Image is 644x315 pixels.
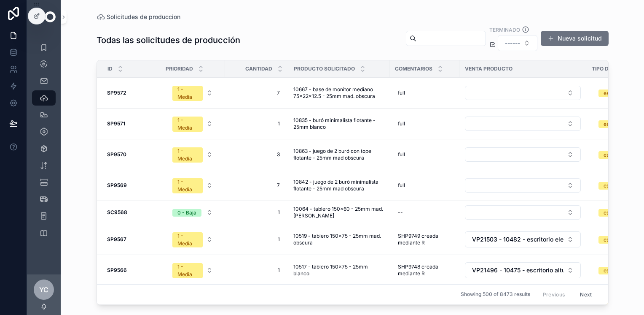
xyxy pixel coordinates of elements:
span: Comentarios [395,65,432,72]
span: 1 [233,209,280,216]
div: estándar [604,120,625,128]
span: 7 [233,90,280,96]
a: Select Button [165,258,220,282]
strong: SP9570 [107,151,126,157]
button: Select Button [166,81,220,104]
a: Select Button [165,143,220,166]
button: Nueva solicitud [541,31,609,46]
a: SHP9748 creada mediante R [394,260,454,280]
button: Select Button [498,35,537,51]
span: 7 [233,182,280,189]
div: 1 - Media [177,178,198,193]
span: Prioridad [166,65,193,72]
a: 10064 - tablero 150x60 - 25mm mad. [PERSON_NAME] [293,206,384,219]
label: Terminado [489,26,520,33]
a: Select Button [464,147,581,162]
a: Select Button [165,204,220,220]
a: SP9569 [107,182,155,189]
a: 1 [230,206,283,219]
strong: SP9572 [107,90,126,96]
span: Showing 500 of 8473 results [461,291,530,298]
span: Id [107,65,113,72]
a: 10519 - tablero 150x75 - 25mm mad. obscura [293,233,384,246]
a: SP9567 [107,236,155,243]
a: 1 [230,263,283,277]
span: VP21496 - 10475 - escritorio altura ajustable electrico negro - tablero 150x75 25mm blanco [472,266,563,274]
span: SHP9749 creada mediante R [398,233,451,246]
div: estándar [604,90,625,97]
button: Select Button [465,147,581,162]
a: 7 [230,86,283,100]
span: Tipo de empaque [592,65,637,72]
a: 10863 - juego de 2 buró con tope flotante - 25mm mad obscura [293,148,384,161]
span: 1 [233,120,280,127]
button: Select Button [166,143,220,166]
a: 10517 - tablero 150x75 - 25mm blanco [293,263,384,277]
button: Select Button [166,112,220,135]
a: SC9568 [107,209,155,216]
button: Select Button [465,262,581,278]
div: 0 - Baja [177,209,196,217]
span: VP21503 - 10482 - escritorio electrico premium ajustable negro - tablero 150x75 25mm mad. obscura [472,235,563,244]
span: full [398,182,405,189]
a: Solicitudes de produccion [97,13,180,21]
div: 1 - Media [177,263,198,278]
span: 10835 - buró minimalista flotante - 25mm blanco [293,117,384,130]
a: SP9570 [107,151,155,158]
strong: SP9567 [107,236,126,242]
a: 7 [230,179,283,192]
span: 1 [233,236,280,243]
span: 3 [233,151,280,158]
button: Select Button [166,174,220,197]
span: Solicitudes de produccion [107,13,180,21]
a: -- [394,206,454,219]
a: SP9566 [107,267,155,274]
button: Select Button [465,231,581,247]
a: SHP9749 creada mediante R [394,229,454,250]
div: scrollable content [27,34,61,252]
span: YC [39,285,48,295]
div: estándar [604,267,625,274]
strong: SP9566 [107,267,127,273]
a: Select Button [464,262,581,279]
span: Producto solicitado [294,65,355,72]
div: 1 - Media [177,117,198,132]
button: Next [574,288,598,301]
a: 10842 - juego de 2 buró minimalista flotante - 25mm mad obscura [293,179,384,192]
button: Select Button [465,205,581,220]
a: full [394,148,454,161]
a: Select Button [464,116,581,131]
a: Select Button [165,228,220,251]
span: full [398,90,405,96]
a: full [394,179,454,192]
div: 1 - Media [177,232,198,247]
a: SP9571 [107,120,155,127]
a: full [394,117,454,130]
a: 1 [230,117,283,130]
span: Venta producto [465,65,513,72]
a: Select Button [165,174,220,197]
button: Select Button [465,117,581,131]
a: Select Button [464,205,581,220]
a: Select Button [165,112,220,136]
a: 1 [230,233,283,246]
a: Select Button [464,85,581,100]
span: ------ [505,39,520,47]
div: estándar [604,236,625,244]
span: 10667 - base de monitor mediano 75x22x12.5 - 25mm mad. obscura [293,86,384,100]
a: 3 [230,148,283,161]
div: 1 - Media [177,86,198,101]
strong: SC9568 [107,209,127,215]
button: Select Button [465,178,581,193]
div: -- [398,209,403,216]
a: Select Button [464,231,581,248]
button: Select Button [166,259,220,282]
a: SP9572 [107,90,155,96]
div: estándar [604,182,625,190]
button: Select Button [166,228,220,251]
